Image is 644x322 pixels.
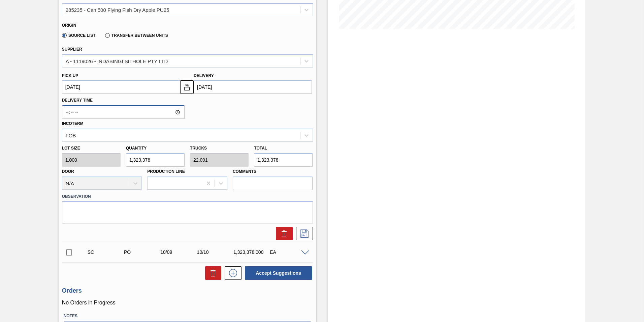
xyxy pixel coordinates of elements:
[221,266,241,280] div: New suggestion
[62,169,74,174] label: Door
[293,227,313,240] div: Save Suggestion
[126,146,147,151] label: Quantity
[245,266,312,280] button: Accept Suggestions
[66,58,168,64] div: A - 1119026 - INDABINGI SITHOLE PTY LTD
[122,249,163,255] div: Purchase order
[254,146,267,151] label: Total
[183,83,191,91] img: locked
[62,287,313,294] h3: Orders
[272,227,293,240] div: Delete Suggestion
[105,33,168,38] label: Transfer between Units
[241,266,313,280] div: Accept Suggestions
[62,300,313,306] p: No Orders in Progress
[195,249,236,255] div: 10/10/2025
[66,7,169,12] div: 285235 - Can 500 Flying Fish Dry Apple PU25
[202,266,221,280] div: Delete Suggestions
[194,73,214,78] label: Delivery
[194,80,312,94] input: mm/dd/yyyy
[159,249,199,255] div: 10/09/2025
[232,249,272,255] div: 1,323,378.000
[268,249,309,255] div: EA
[62,73,78,78] label: Pick up
[190,146,207,151] label: Trucks
[62,143,121,153] label: Lot size
[62,80,180,94] input: mm/dd/yyyy
[62,33,96,38] label: Source List
[66,132,76,138] div: FOB
[62,47,82,52] label: Supplier
[62,96,185,105] label: Delivery Time
[86,249,127,255] div: Suggestion Created
[180,80,194,94] button: locked
[62,192,313,202] label: Observation
[233,167,313,177] label: Comments
[64,311,311,321] label: Notes
[147,169,185,174] label: Production Line
[62,121,84,126] label: Incoterm
[62,23,76,28] label: Origin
